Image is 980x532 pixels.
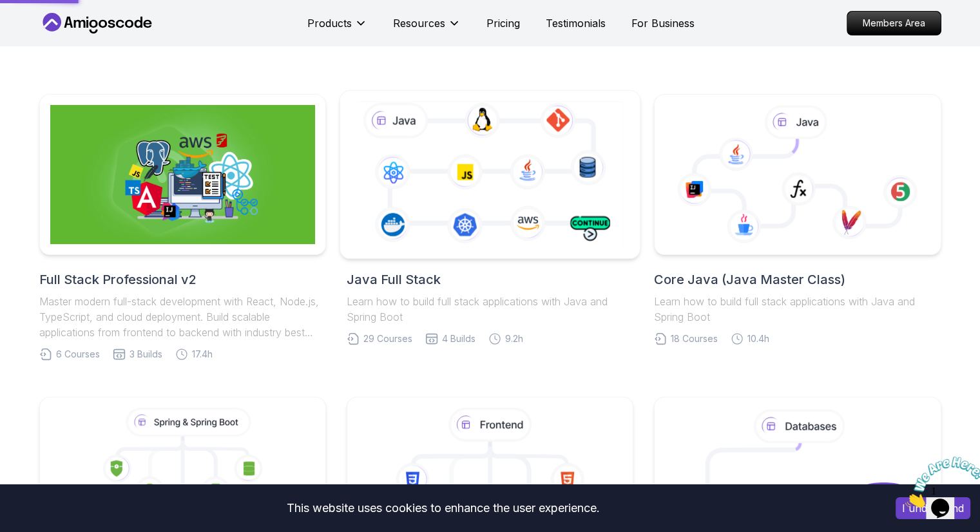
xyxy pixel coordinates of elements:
a: Core Java (Java Master Class)Learn how to build full stack applications with Java and Spring Boot... [654,94,941,345]
a: Full Stack Professional v2Full Stack Professional v2Master modern full-stack development with Rea... [39,94,326,361]
span: 10.4h [747,332,769,345]
span: 1 [5,5,10,16]
h2: Java Full Stack [347,271,633,289]
a: Members Area [847,11,941,35]
span: 18 Courses [671,332,718,345]
img: Full Stack Professional v2 [50,105,315,244]
button: Resources [393,15,461,41]
span: 29 Courses [363,332,412,345]
h2: Core Java (Java Master Class) [654,271,941,289]
span: 3 Builds [130,348,162,361]
p: Products [307,15,352,31]
iframe: chat widget [900,451,980,513]
a: Java Full StackLearn how to build full stack applications with Java and Spring Boot29 Courses4 Bu... [347,94,633,345]
a: Testimonials [546,15,606,31]
p: Master modern full-stack development with React, Node.js, TypeScript, and cloud deployment. Build... [39,294,326,340]
p: Learn how to build full stack applications with Java and Spring Boot [654,294,941,325]
p: Members Area [847,12,941,35]
span: 9.2h [505,332,523,345]
span: 17.4h [192,348,213,361]
div: This website uses cookies to enhance the user experience. [10,494,876,522]
button: Products [307,15,367,41]
p: Resources [393,15,445,31]
a: For Business [631,15,695,31]
h2: Full Stack Professional v2 [39,271,326,289]
button: Accept cookies [896,497,970,519]
span: 4 Builds [442,332,476,345]
img: Chat attention grabber [5,5,85,56]
p: Learn how to build full stack applications with Java and Spring Boot [347,294,633,325]
span: 6 Courses [56,348,100,361]
a: Pricing [486,15,520,31]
